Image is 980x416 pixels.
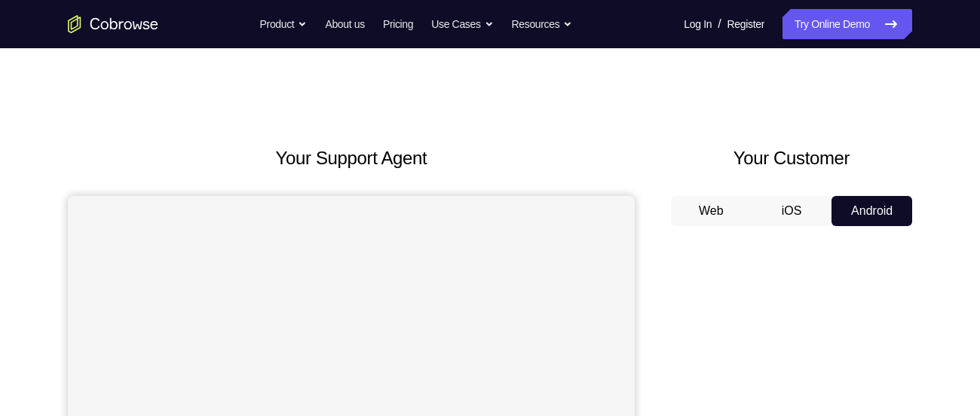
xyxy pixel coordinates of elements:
[727,9,764,39] a: Register
[68,145,635,172] h2: Your Support Agent
[260,9,308,39] button: Product
[671,145,912,172] h2: Your Customer
[831,196,912,226] button: Android
[718,15,721,33] span: /
[512,9,573,39] button: Resources
[684,9,712,39] a: Log In
[383,9,413,39] a: Pricing
[782,9,912,39] a: Try Online Demo
[671,196,752,226] button: Web
[325,9,364,39] a: About us
[431,9,493,39] button: Use Cases
[68,15,158,33] a: Go to the home page
[752,196,832,226] button: iOS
